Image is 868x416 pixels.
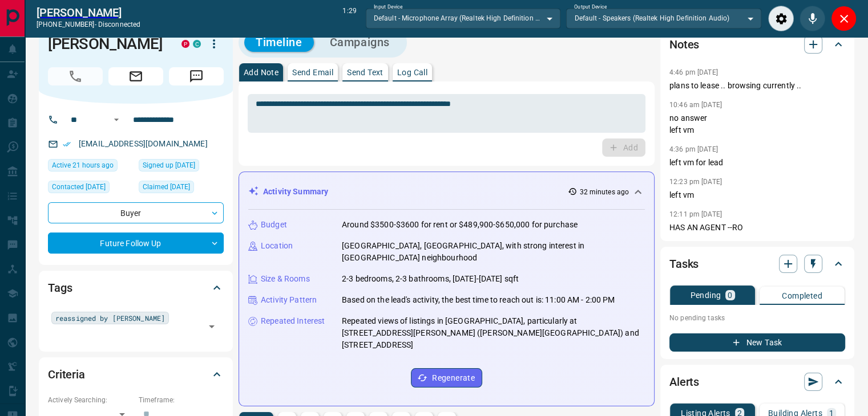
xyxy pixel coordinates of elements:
p: Location [261,240,293,252]
div: Buyer [48,202,224,223]
div: Sun Sep 14 2025 [48,159,133,175]
p: Pending [690,291,721,299]
p: 32 minutes ago [579,187,629,197]
div: Mon Jun 02 2025 [48,181,133,197]
button: Campaigns [318,33,401,52]
p: Add Note [244,68,278,76]
div: property.ca [181,40,189,48]
div: Thu Oct 24 2024 [139,181,224,197]
p: Activity Summary [263,186,328,198]
p: Timeframe: [139,395,224,405]
p: Activity Pattern [261,294,317,306]
button: Timeline [244,33,314,52]
div: Close [831,6,857,31]
span: Signed up [DATE] [143,160,195,171]
p: No pending tasks [669,309,845,327]
span: reassigned by [PERSON_NAME] [55,312,165,324]
div: Alerts [669,368,845,395]
span: Active 21 hours ago [52,160,114,171]
h2: Tasks [669,255,699,273]
h2: Notes [669,35,699,54]
p: Send Email [292,68,333,76]
p: Size & Rooms [261,273,310,285]
p: [GEOGRAPHIC_DATA], [GEOGRAPHIC_DATA], with strong interest in [GEOGRAPHIC_DATA] neighbourhood [342,240,645,264]
a: [EMAIL_ADDRESS][DOMAIN_NAME] [79,139,208,148]
p: Repeated Interest [261,315,325,327]
div: Activity Summary32 minutes ago [248,181,645,202]
p: plans to lease .. browsing currently .. [669,80,845,92]
p: 12:23 pm [DATE] [669,178,722,186]
p: HAS AN AGENT --RO [669,222,845,234]
div: Default - Speakers (Realtek High Definition Audio) [566,9,761,28]
span: Call [48,67,103,85]
label: Input Device [374,3,403,11]
h2: Alerts [669,373,699,391]
button: Open [204,319,220,335]
div: Default - Microphone Array (Realtek High Definition Audio) [366,9,561,28]
p: 2-3 bedrooms, 2-3 bathrooms, [DATE]-[DATE] sqft [342,273,519,285]
div: Tags [48,274,224,301]
p: left vm [669,189,845,201]
div: condos.ca [193,40,201,48]
a: [PERSON_NAME] [37,6,140,19]
p: 0 [728,291,732,299]
p: Log Call [397,68,427,76]
div: Tasks [669,250,845,278]
p: Send Text [347,68,383,76]
span: Email [108,67,163,85]
p: Based on the lead's activity, the best time to reach out is: 11:00 AM - 2:00 PM [342,294,615,306]
p: 4:46 pm [DATE] [669,68,718,76]
div: Tue Jul 06 2021 [139,159,224,175]
div: Criteria [48,361,224,388]
h1: [PERSON_NAME] [48,35,164,53]
div: Audio Settings [768,6,794,31]
span: Claimed [DATE] [143,181,190,193]
p: no answer left vm [669,112,845,136]
div: Mute [800,6,825,31]
button: Open [110,113,123,127]
p: Completed [782,292,822,300]
button: Regenerate [411,368,482,388]
span: disconnected [98,21,140,28]
p: 4:36 pm [DATE] [669,145,718,153]
p: 10:46 am [DATE] [669,101,722,109]
p: Actively Searching: [48,395,133,405]
p: left vm for lead [669,157,845,169]
span: Contacted [DATE] [52,181,106,193]
p: 1:29 [342,6,356,31]
p: Budget [261,219,287,231]
button: New Task [669,333,845,352]
h2: Criteria [48,365,85,384]
h2: Tags [48,279,72,297]
label: Output Device [574,3,607,11]
div: Future Follow Up [48,233,224,254]
p: Repeated views of listings in [GEOGRAPHIC_DATA], particularly at [STREET_ADDRESS][PERSON_NAME] ([... [342,315,645,351]
span: Message [169,67,224,85]
svg: Email Verified [63,140,71,148]
div: Notes [669,31,845,58]
p: Around $3500-$3600 for rent or $489,900-$650,000 for purchase [342,219,578,231]
p: [PHONE_NUMBER] - [37,19,140,30]
p: 12:11 pm [DATE] [669,210,722,218]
